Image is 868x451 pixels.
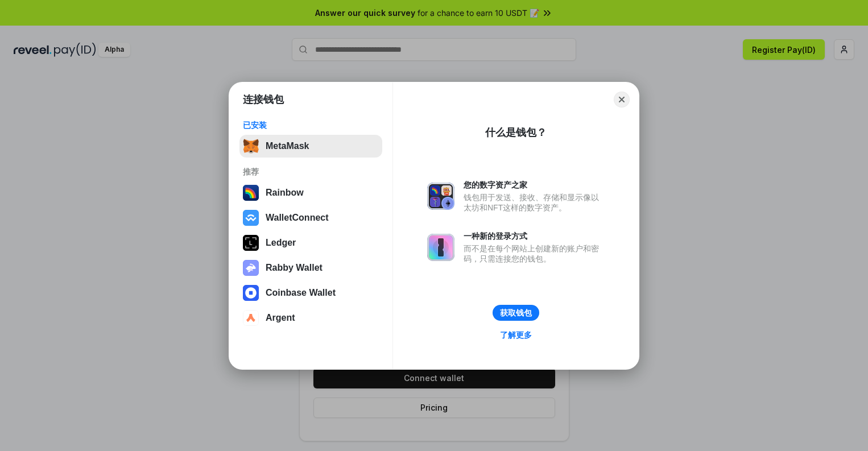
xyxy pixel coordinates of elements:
div: 而不是在每个网站上创建新的账户和密码，只需连接您的钱包。 [464,243,605,264]
div: 已安装 [243,120,379,130]
img: svg+xml,%3Csvg%20width%3D%2228%22%20height%3D%2228%22%20viewBox%3D%220%200%2028%2028%22%20fill%3D... [243,210,259,226]
img: svg+xml,%3Csvg%20width%3D%2228%22%20height%3D%2228%22%20viewBox%3D%220%200%2028%2028%22%20fill%3D... [243,310,259,326]
button: Rainbow [239,181,382,204]
div: MetaMask [266,141,309,151]
div: 钱包用于发送、接收、存储和显示像以太坊和NFT这样的数字资产。 [464,192,605,213]
img: svg+xml,%3Csvg%20xmlns%3D%22http%3A%2F%2Fwww.w3.org%2F2000%2Fsvg%22%20width%3D%2228%22%20height%3... [243,235,259,251]
img: svg+xml,%3Csvg%20xmlns%3D%22http%3A%2F%2Fwww.w3.org%2F2000%2Fsvg%22%20fill%3D%22none%22%20viewBox... [427,183,454,210]
div: 什么是钱包？ [485,126,547,139]
div: Rabby Wallet [266,263,323,273]
div: 推荐 [243,167,379,177]
button: Close [614,92,630,107]
img: svg+xml,%3Csvg%20width%3D%22120%22%20height%3D%22120%22%20viewBox%3D%220%200%20120%20120%22%20fil... [243,185,259,201]
div: 您的数字资产之家 [464,180,605,190]
button: Rabby Wallet [239,256,382,279]
a: 了解更多 [493,328,539,342]
img: svg+xml,%3Csvg%20xmlns%3D%22http%3A%2F%2Fwww.w3.org%2F2000%2Fsvg%22%20fill%3D%22none%22%20viewBox... [243,260,259,276]
div: Rainbow [266,188,304,198]
button: WalletConnect [239,206,382,229]
div: Argent [266,313,295,323]
div: 一种新的登录方式 [464,231,605,241]
img: svg+xml,%3Csvg%20fill%3D%22none%22%20height%3D%2233%22%20viewBox%3D%220%200%2035%2033%22%20width%... [243,138,259,154]
button: Argent [239,307,382,329]
div: Coinbase Wallet [266,288,336,298]
div: WalletConnect [266,213,329,223]
button: Coinbase Wallet [239,282,382,304]
button: 获取钱包 [493,305,539,321]
div: 了解更多 [500,330,532,340]
img: svg+xml,%3Csvg%20xmlns%3D%22http%3A%2F%2Fwww.w3.org%2F2000%2Fsvg%22%20fill%3D%22none%22%20viewBox... [427,234,454,261]
button: MetaMask [239,135,382,158]
h1: 连接钱包 [243,93,284,106]
button: Ledger [239,231,382,254]
div: 获取钱包 [500,308,532,318]
img: svg+xml,%3Csvg%20width%3D%2228%22%20height%3D%2228%22%20viewBox%3D%220%200%2028%2028%22%20fill%3D... [243,285,259,301]
div: Ledger [266,238,296,248]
